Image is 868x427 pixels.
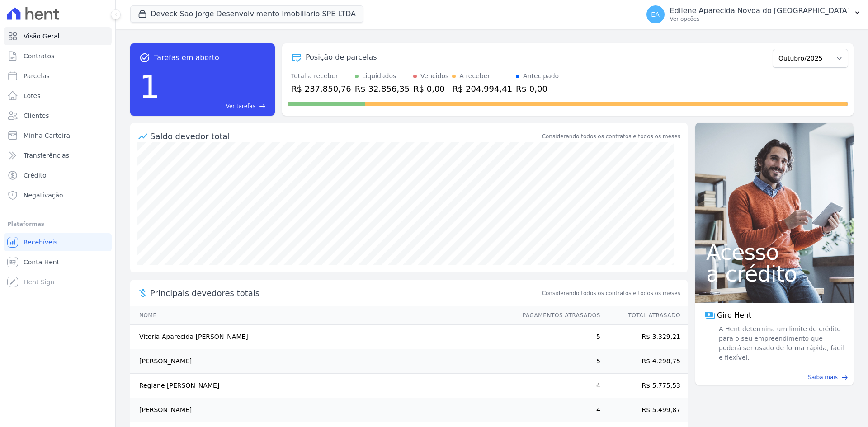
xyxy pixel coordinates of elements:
[601,306,688,325] th: Total Atrasado
[130,349,514,374] td: [PERSON_NAME]
[514,374,601,398] td: 4
[413,83,448,95] div: R$ 0,00
[24,91,41,100] span: Lotes
[24,191,63,200] span: Negativação
[4,107,112,125] a: Clientes
[130,325,514,349] td: Vitoria Aparecida [PERSON_NAME]
[4,186,112,204] a: Negativação
[139,63,160,110] div: 1
[4,127,112,145] a: Minha Carteira
[701,373,848,381] a: Saiba mais east
[139,52,150,63] span: task_alt
[670,15,850,23] p: Ver opções
[362,71,396,81] div: Liquidados
[150,130,540,142] div: Saldo devedor total
[24,151,69,160] span: Transferências
[717,310,751,321] span: Giro Hent
[24,258,59,267] span: Conta Hent
[306,52,377,63] div: Posição de parcelas
[841,374,848,381] span: east
[259,103,266,110] span: east
[226,102,255,110] span: Ver tarefas
[601,374,688,398] td: R$ 5.775,53
[601,398,688,422] td: R$ 5.499,87
[639,2,868,27] button: EA Edilene Aparecida Novoa do [GEOGRAPHIC_DATA] Ver opções
[130,306,514,325] th: Nome
[542,289,680,297] span: Considerando todos os contratos e todos os meses
[24,71,50,80] span: Parcelas
[516,83,559,95] div: R$ 0,00
[150,287,540,299] span: Principais devedores totais
[514,349,601,374] td: 5
[670,6,850,15] p: Edilene Aparecida Novoa do [GEOGRAPHIC_DATA]
[706,263,843,285] span: a crédito
[24,238,57,247] span: Recebíveis
[291,83,351,95] div: R$ 237.850,76
[24,171,47,180] span: Crédito
[651,11,659,18] span: EA
[24,32,60,41] span: Visão Geral
[24,131,70,140] span: Minha Carteira
[542,132,680,141] div: Considerando todos os contratos e todos os meses
[4,27,112,45] a: Visão Geral
[7,219,108,230] div: Plataformas
[717,324,844,362] span: A Hent determina um limite de crédito para o seu empreendimento que poderá ser usado de forma ráp...
[4,146,112,164] a: Transferências
[130,5,363,23] button: Deveck Sao Jorge Desenvolvimento Imobiliario SPE LTDA
[523,71,559,81] div: Antecipado
[601,325,688,349] td: R$ 3.329,21
[154,52,219,63] span: Tarefas em aberto
[4,47,112,65] a: Contratos
[130,398,514,422] td: [PERSON_NAME]
[452,83,512,95] div: R$ 204.994,41
[291,71,351,81] div: Total a receber
[4,253,112,271] a: Conta Hent
[420,71,448,81] div: Vencidos
[24,111,49,120] span: Clientes
[4,166,112,184] a: Crédito
[601,349,688,374] td: R$ 4.298,75
[514,306,601,325] th: Pagamentos Atrasados
[24,52,54,61] span: Contratos
[355,83,410,95] div: R$ 32.856,35
[514,398,601,422] td: 4
[4,233,112,251] a: Recebíveis
[164,102,266,110] a: Ver tarefas east
[514,325,601,349] td: 5
[130,374,514,398] td: Regiane [PERSON_NAME]
[459,71,490,81] div: A receber
[4,67,112,85] a: Parcelas
[706,241,843,263] span: Acesso
[808,373,838,381] span: Saiba mais
[4,87,112,105] a: Lotes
